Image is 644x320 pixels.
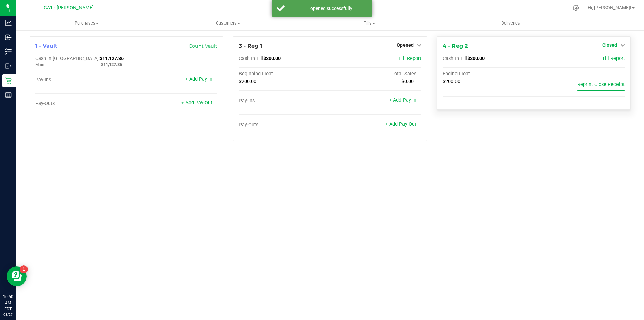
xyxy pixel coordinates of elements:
[35,101,126,107] div: Pay-Outs
[602,56,625,61] a: Till Report
[158,20,298,26] span: Customers
[397,42,414,48] span: Opened
[467,56,485,61] span: $200.00
[443,43,468,49] span: 4 - Reg 2
[157,16,299,30] a: Customers
[35,77,126,83] div: Pay-Ins
[299,20,439,26] span: Tills
[5,19,12,26] inline-svg: Analytics
[401,79,414,84] span: $0.00
[5,63,12,70] inline-svg: Outbound
[239,71,330,77] div: Beginning Float
[239,98,330,104] div: Pay-Ins
[3,294,13,312] p: 10:50 AM EDT
[492,20,529,26] span: Deliveries
[443,71,534,77] div: Ending Float
[577,79,625,91] button: Reprint Close Receipt
[385,121,416,127] a: + Add Pay-Out
[572,5,580,11] div: Manage settings
[577,82,625,87] span: Reprint Close Receipt
[5,48,12,55] inline-svg: Inventory
[443,79,460,84] span: $200.00
[239,79,256,84] span: $200.00
[20,265,28,273] iframe: Resource center unread badge
[35,43,57,49] span: 1 - Vault
[185,76,212,82] a: + Add Pay-In
[16,16,157,30] a: Purchases
[5,77,12,84] inline-svg: Retail
[16,20,157,26] span: Purchases
[3,312,13,317] p: 08/27
[330,71,421,77] div: Total Sales
[239,43,262,49] span: 3 - Reg 1
[588,5,631,10] span: Hi, [PERSON_NAME]!
[5,92,12,98] inline-svg: Reports
[239,122,330,128] div: Pay-Outs
[398,56,421,61] a: Till Report
[101,62,122,67] span: $11,127.36
[189,43,217,49] a: Count Vault
[389,97,416,103] a: + Add Pay-In
[35,56,100,61] span: Cash In [GEOGRAPHIC_DATA]:
[44,5,94,11] span: GA1 - [PERSON_NAME]
[288,5,367,12] div: Till opened successfully
[35,62,45,67] span: Main:
[7,266,27,286] iframe: Resource center
[602,42,617,48] span: Closed
[5,34,12,41] inline-svg: Inbound
[181,100,212,106] a: + Add Pay-Out
[440,16,581,30] a: Deliveries
[263,56,281,61] span: $200.00
[100,56,124,61] span: $11,127.36
[239,56,263,61] span: Cash In Till
[443,56,467,61] span: Cash In Till
[299,16,440,30] a: Tills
